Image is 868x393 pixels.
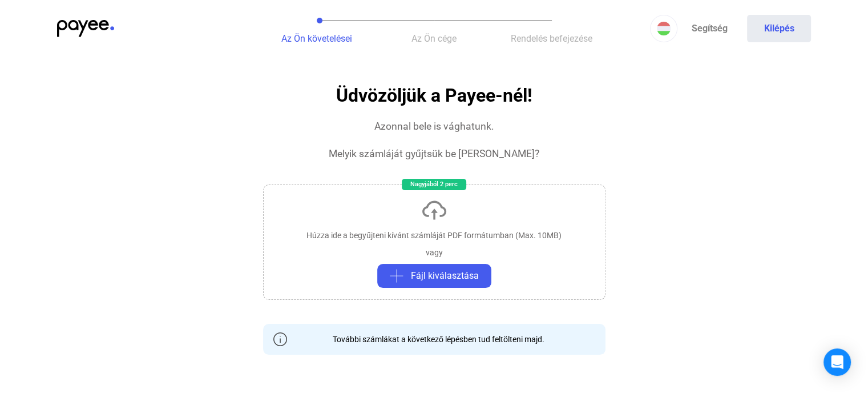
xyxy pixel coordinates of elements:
[306,230,562,241] div: Húzza ide a begyűjteni kívánt számláját PDF formátumban (Max. 10MB)
[324,334,544,345] div: További számlákat a következő lépésben tud feltölteni majd.
[390,269,403,283] img: plus-grey
[411,269,479,283] span: Fájl kiválasztása
[402,179,466,190] div: Nagyjából 2 perc
[823,348,851,376] div: Open Intercom Messenger
[374,119,494,133] div: Azonnal bele is vághatunk.
[657,22,671,35] img: HU
[281,33,352,44] span: Az Ön követelései
[329,147,539,161] div: Melyik számláját gyűjtsük be [PERSON_NAME]?
[273,332,287,346] img: info-grey-outline
[511,33,592,44] span: Rendelés befejezése
[377,264,491,288] button: plus-greyFájl kiválasztása
[421,196,448,224] img: upload-cloud
[57,20,114,37] img: payee-logo
[747,15,811,42] button: Kilépés
[411,33,457,44] span: Az Ön cége
[650,15,677,42] button: HU
[677,15,741,42] a: Segítség
[426,247,443,258] div: vagy
[336,86,532,106] h1: Üdvözöljük a Payee-nél!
